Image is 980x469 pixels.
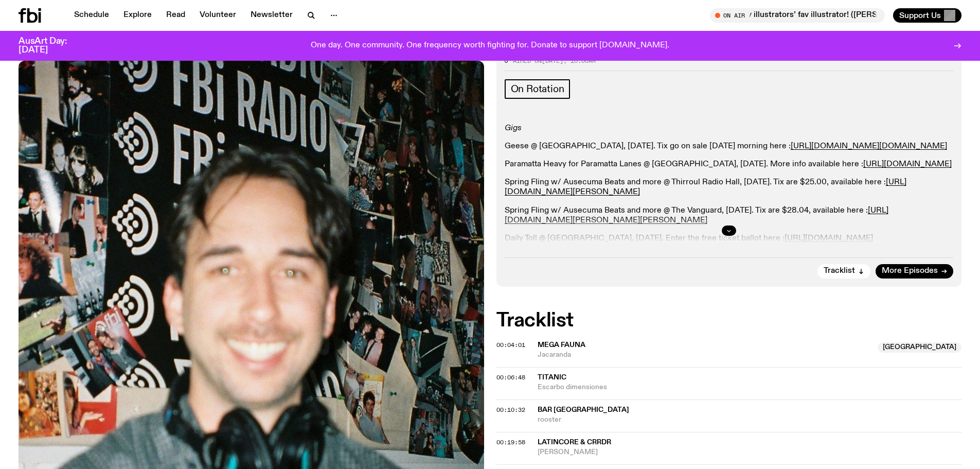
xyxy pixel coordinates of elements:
[893,8,961,23] button: Support Us
[496,342,525,348] button: 00:04:01
[193,8,242,23] a: Volunteer
[538,383,962,392] span: Escarbo dimensiones
[511,83,564,95] span: On Rotation
[496,407,525,413] button: 00:10:32
[117,8,158,23] a: Explore
[876,264,953,279] a: More Episodes
[817,264,870,279] button: Tracklist
[878,342,961,353] span: [GEOGRAPHIC_DATA]
[496,375,525,380] button: 00:06:48
[538,447,962,457] span: [PERSON_NAME]
[538,415,962,425] span: rooster
[542,57,563,65] span: [DATE]
[505,206,954,225] p: Spring Fling w/ Ausecuma Beats and more @ The Vanguard, [DATE]. Tix are $28.04, available here :
[882,267,938,275] span: More Episodes
[824,267,855,275] span: Tracklist
[505,142,954,151] p: Geese @ [GEOGRAPHIC_DATA], [DATE]. Tix go on sale [DATE] morning here :
[496,438,525,446] span: 00:19:58
[244,8,299,23] a: Newsletter
[863,160,952,168] a: [URL][DOMAIN_NAME]
[538,439,611,446] span: LATINCORE & CRRDR
[496,311,962,330] h2: Tracklist
[311,41,669,50] p: One day. One community. One frequency worth fighting for. Donate to support [DOMAIN_NAME].
[19,37,84,55] h3: AusArt Day: [DATE]
[563,57,596,65] span: , 10:00am
[513,57,542,65] span: Aired on
[538,341,585,349] span: Mega Fauna
[505,178,954,197] p: Spring Fling w/ Ausecuma Beats and more @ Thirroul Radio Hall, [DATE]. Tix are $25.00, available ...
[899,11,941,20] span: Support Us
[496,341,525,349] span: 00:04:01
[505,124,522,132] em: Gigs
[710,8,885,23] button: On AirYour fav illustrators’ fav illustrator! ([PERSON_NAME])
[496,373,525,381] span: 00:06:48
[791,142,947,150] a: [URL][DOMAIN_NAME][DOMAIN_NAME]
[496,440,525,445] button: 00:19:58
[505,160,954,169] p: Paramatta Heavy for Paramatta Lanes @ [GEOGRAPHIC_DATA], [DATE]. More info available here :
[68,8,115,23] a: Schedule
[538,350,872,360] span: Jacaranda
[538,374,566,381] span: Titanic
[160,8,191,23] a: Read
[538,406,629,413] span: bar [GEOGRAPHIC_DATA]
[496,406,525,414] span: 00:10:32
[505,79,571,99] a: On Rotation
